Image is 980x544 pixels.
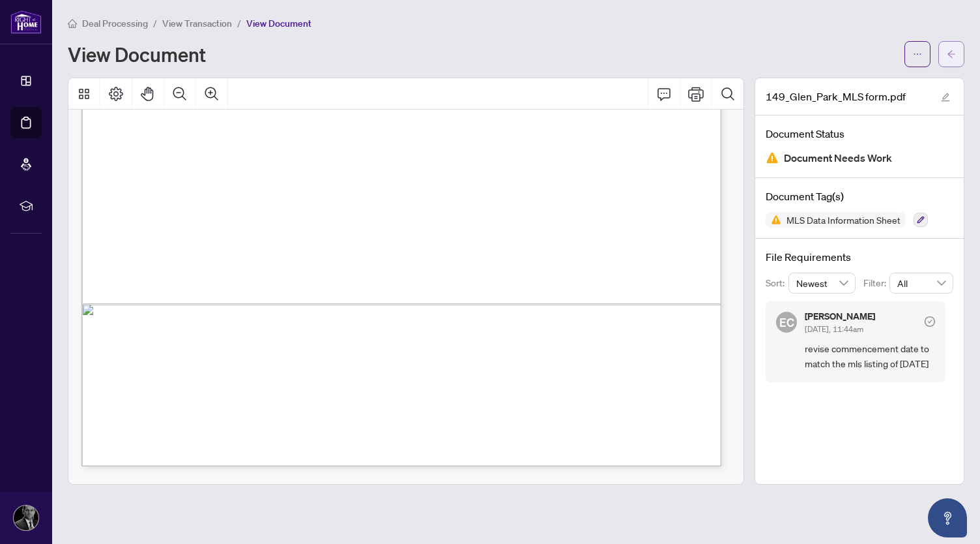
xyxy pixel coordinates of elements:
li: / [237,16,241,31]
img: Profile Icon [14,506,38,530]
span: All [897,273,945,293]
span: Document Needs Work [784,149,892,167]
span: [DATE], 11:44am [805,324,863,334]
p: Filter: [863,276,889,290]
h4: File Requirements [766,249,953,265]
span: View Document [246,18,311,29]
span: arrow-left [947,50,956,59]
h4: Document Tag(s) [766,189,953,204]
span: home [68,19,77,28]
span: check-circle [925,316,935,327]
p: Sort: [766,276,788,290]
span: Newest [796,273,848,293]
li: / [153,16,157,31]
h5: [PERSON_NAME] [805,312,875,321]
h1: View Document [68,44,206,65]
span: ellipsis [913,50,922,59]
img: Document Status [766,151,779,164]
img: Status Icon [766,212,781,228]
img: logo [10,10,42,34]
span: View Transaction [162,18,232,29]
h4: Document Status [766,126,953,142]
span: 149_Glen_Park_MLS form.pdf [766,89,906,104]
span: revise commencement date to match the mls listing of [DATE] [805,341,935,372]
span: Deal Processing [82,18,148,29]
button: Open asap [928,498,967,537]
span: EC [779,313,794,331]
span: edit [941,93,950,102]
span: MLS Data Information Sheet [781,215,906,224]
